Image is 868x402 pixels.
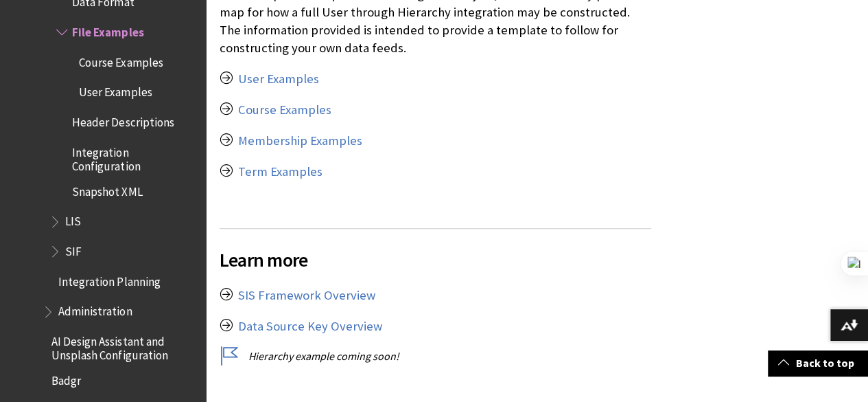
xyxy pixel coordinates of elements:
[58,270,160,289] span: Integration Planning
[72,21,143,39] span: File Examples
[58,300,132,319] span: Administration
[51,369,81,388] span: Badgr
[220,348,651,364] p: Hierarchy example coming soon!
[238,318,382,335] a: Data Source Key Overview
[72,111,174,129] span: Header Descriptions
[220,245,651,274] span: Learn more
[72,141,196,173] span: Integration Configuration
[238,287,375,304] a: SIS Framework Overview
[51,330,196,362] span: AI Design Assistant and Unsplash Configuration
[238,102,331,118] a: Course Examples
[72,180,142,199] span: Snapshot XML
[65,240,82,258] span: SIF
[238,164,322,180] a: Term Examples
[65,210,81,229] span: LIS
[768,350,868,376] a: Back to top
[79,81,152,100] span: User Examples
[79,51,163,69] span: Course Examples
[238,133,362,149] a: Membership Examples
[238,71,319,87] a: User Examples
